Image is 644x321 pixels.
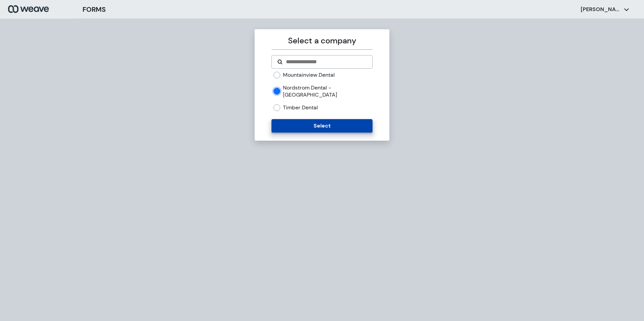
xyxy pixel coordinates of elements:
label: Nordstrom Dental - [GEOGRAPHIC_DATA] [283,84,372,99]
p: Select a company [271,35,372,47]
input: Search [285,58,366,66]
h3: FORMS [83,4,106,14]
label: Mountainview Dental [283,71,335,79]
button: Select [271,119,372,133]
p: [PERSON_NAME] [581,6,621,13]
label: Timber Dental [283,104,318,111]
